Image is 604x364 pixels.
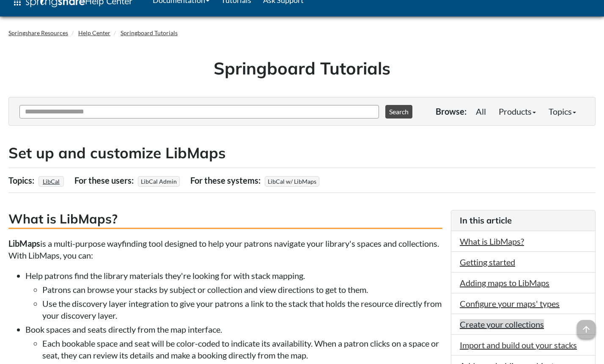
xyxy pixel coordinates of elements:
strong: LibMaps [8,238,40,248]
li: Each bookable space and seat will be color-coded to indicate its availability. When a patron clic... [42,337,442,361]
h3: What is LibMaps? [8,210,442,229]
button: Search [385,105,412,119]
li: Patrons can browse your stacks by subject or collection and view directions to get to them. [42,284,442,295]
a: Create your collections [460,319,544,329]
p: ​​​​​​is a multi-purpose wayfinding tool designed to help your patrons navigate your library's sp... [8,237,442,261]
a: What is LibMaps? [460,236,524,246]
a: Springshare Resources [8,29,68,36]
div: For these users: [74,172,136,188]
h3: In this article [460,215,587,226]
a: All [469,103,492,120]
span: arrow_upward [577,320,596,339]
span: LibCal w/ LibMaps [265,176,319,187]
li: Help patrons find the library materials they're looking for with stack mapping. [25,270,442,321]
a: Help Center [78,29,110,36]
a: Adding maps to LibMaps [460,278,549,288]
li: Use the discovery layer integration to give your patrons a link to the stack that holds the resou... [42,298,442,321]
a: Springboard Tutorials [121,29,178,36]
a: Import and build out your stacks [460,340,577,350]
h1: Springboard Tutorials [15,56,589,80]
a: Products [492,103,542,120]
a: arrow_upward [577,321,596,331]
p: Browse: [436,105,467,117]
li: Book spaces and seats directly from the map interface. [25,323,442,361]
a: Getting started [460,257,515,267]
div: Topics: [8,172,36,188]
a: Topics [542,103,582,120]
a: Configure your maps' types [460,298,560,309]
div: For these systems: [190,172,263,188]
span: LibCal Admin [138,176,180,187]
h2: Set up and customize LibMaps [8,143,596,163]
a: LibCal [41,175,61,188]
